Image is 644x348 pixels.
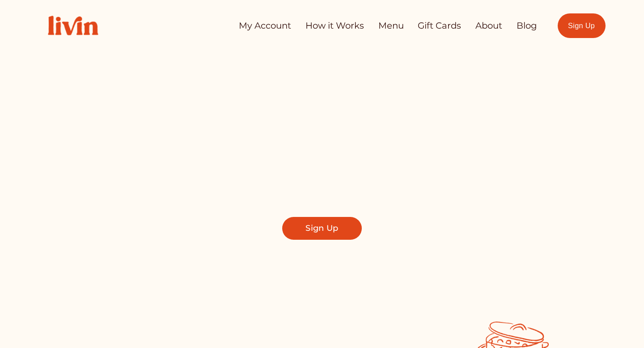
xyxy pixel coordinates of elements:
span: Take Back Your Evenings [136,104,508,146]
a: Gift Cards [418,17,461,34]
a: Blog [517,17,537,34]
a: Sign Up [558,13,606,38]
a: My Account [239,17,291,34]
a: How it Works [305,17,364,34]
a: About [475,17,502,34]
a: Sign Up [282,217,361,240]
a: Menu [378,17,404,34]
img: Livin [38,6,107,45]
span: Find a local chef who prepares customized, healthy meals in your kitchen [176,161,468,199]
